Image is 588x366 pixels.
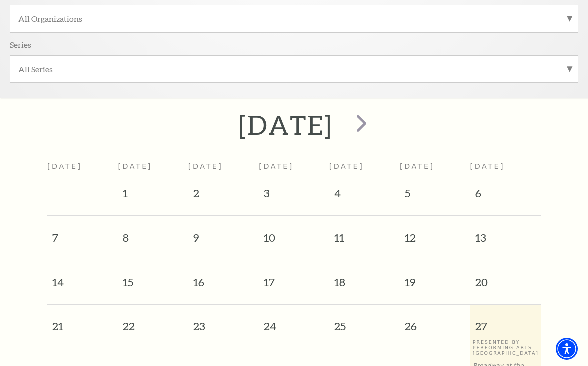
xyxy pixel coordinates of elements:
span: 24 [259,305,329,339]
span: 7 [47,216,118,250]
span: 6 [470,186,541,206]
span: 8 [118,216,188,250]
label: All Series [18,64,570,74]
span: 10 [259,216,329,250]
span: 5 [400,186,470,206]
span: 22 [118,305,188,339]
span: 12 [400,216,470,250]
span: 23 [188,305,258,339]
button: next [342,107,379,143]
span: 16 [188,260,258,295]
span: [DATE] [188,162,223,170]
span: 13 [470,216,541,250]
span: 18 [329,260,399,295]
p: Series [10,39,31,50]
span: 1 [118,186,188,206]
span: 26 [400,305,470,339]
span: 27 [470,305,541,339]
span: [DATE] [400,162,435,170]
span: 25 [329,305,399,339]
p: Presented By Performing Arts [GEOGRAPHIC_DATA] [473,339,538,356]
span: 21 [47,305,118,339]
label: All Organizations [18,13,570,24]
span: 9 [188,216,258,250]
span: 15 [118,260,188,295]
span: 14 [47,260,118,295]
th: [DATE] [47,157,118,186]
span: 20 [470,260,541,295]
span: 11 [329,216,399,250]
span: 3 [259,186,329,206]
span: [DATE] [470,162,505,170]
span: 19 [400,260,470,295]
span: 17 [259,260,329,295]
span: [DATE] [329,162,364,170]
span: 2 [188,186,258,206]
h2: [DATE] [239,109,333,141]
span: 4 [329,186,399,206]
span: [DATE] [118,162,152,170]
span: [DATE] [259,162,294,170]
div: Accessibility Menu [556,338,578,360]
